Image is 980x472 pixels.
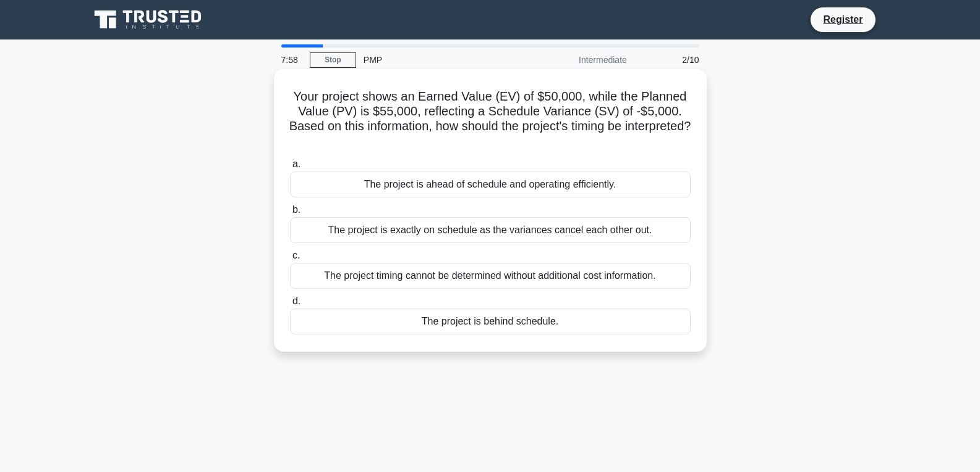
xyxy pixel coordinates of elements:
div: The project is exactly on schedule as the variances cancel each other out. [290,217,691,243]
div: The project is behind schedule. [290,308,691,334]
div: Intermediate [526,48,634,72]
div: The project timing cannot be determined without additional cost information. [290,263,691,289]
div: 2/10 [634,48,707,72]
div: PMP [356,48,526,72]
div: 7:58 [274,48,310,72]
div: The project is ahead of schedule and operating efficiently. [290,172,691,197]
span: d. [292,296,300,306]
h5: Your project shows an Earned Value (EV) of $50,000, while the Planned Value (PV) is $55,000, refl... [289,89,692,149]
span: a. [292,159,300,169]
span: c. [292,250,300,260]
span: b. [292,204,300,215]
a: Register [816,12,870,27]
a: Stop [310,52,356,68]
